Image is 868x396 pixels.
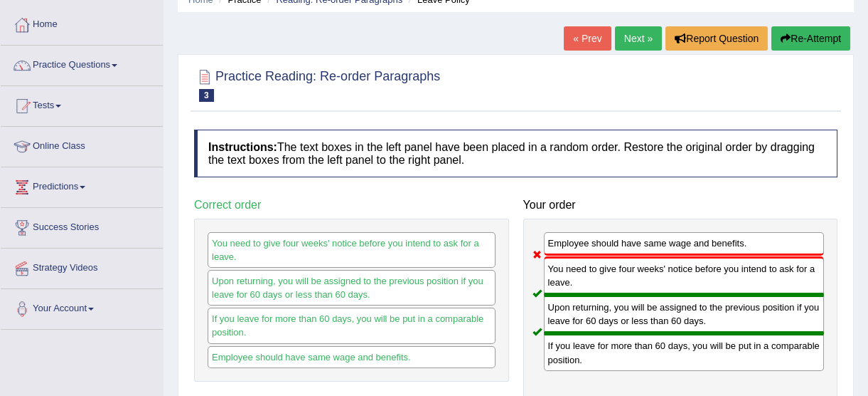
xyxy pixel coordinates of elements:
div: Upon returning, you will be assigned to the previous position if you leave for 60 days or less th... [208,270,495,306]
a: Strategy Videos [1,249,163,284]
a: Next » [615,26,662,51]
a: Online Class [1,127,163,162]
a: « Prev [564,26,611,51]
a: Home [1,5,163,41]
div: Employee should have same wage and benefits. [544,232,825,256]
b: Instructions: [208,141,277,153]
button: Re-Attempt [771,26,850,51]
div: If you leave for more than 60 days, you will be put in a comparable position. [208,308,495,343]
a: Your Account [1,289,163,325]
a: Success Stories [1,208,163,244]
a: Predictions [1,167,163,203]
a: Tests [1,86,163,122]
h4: Your order [523,199,838,212]
div: Employee should have same wage and benefits. [208,346,495,368]
a: Practice Questions [1,46,163,81]
div: Upon returning, you will be assigned to the previous position if you leave for 60 days or less th... [544,295,825,333]
span: 3 [199,89,214,102]
button: Report Question [665,26,768,51]
h4: The text boxes in the left panel have been placed in a random order. Restore the original order b... [194,130,837,177]
h4: Correct order [194,199,509,212]
div: If you leave for more than 60 days, you will be put in a comparable position. [544,333,825,370]
div: You need to give four weeks' notice before you intend to ask for a leave. [208,232,495,268]
h2: Practice Reading: Re-order Paragraphs [194,66,440,102]
div: You need to give four weeks' notice before you intend to ask for a leave. [544,256,825,295]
